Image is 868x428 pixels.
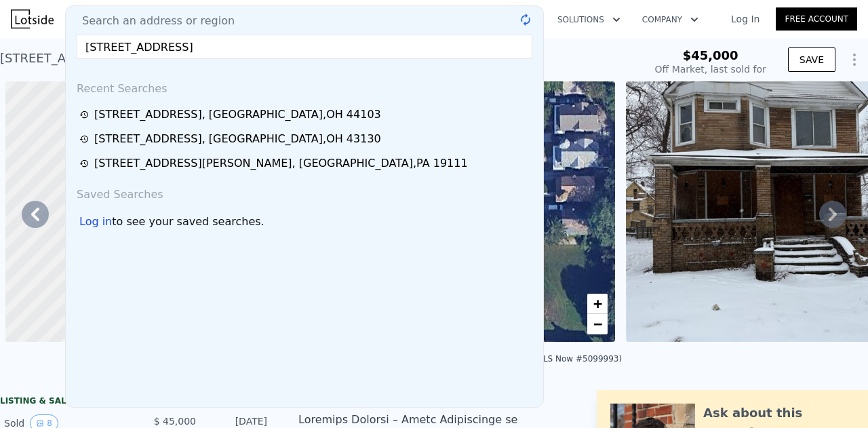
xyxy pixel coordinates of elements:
div: [STREET_ADDRESS] , [GEOGRAPHIC_DATA] , OH 43130 [94,131,381,147]
a: Log In [715,12,776,26]
a: Zoom out [587,314,608,334]
a: Free Account [776,7,857,31]
div: Recent Searches [71,70,538,102]
div: Saved Searches [71,176,538,208]
a: [STREET_ADDRESS], [GEOGRAPHIC_DATA],OH 43130 [79,131,534,147]
span: + [593,295,602,312]
div: Log in [79,214,112,230]
a: [STREET_ADDRESS][PERSON_NAME], [GEOGRAPHIC_DATA],PA 19111 [79,155,534,172]
button: Show Options [841,46,868,73]
button: Solutions [547,7,631,32]
span: to see your saved searches. [112,214,264,230]
div: Off Market, last sold for [655,62,766,76]
div: [STREET_ADDRESS] , [GEOGRAPHIC_DATA] , OH 44103 [94,106,381,123]
button: SAVE [788,47,835,72]
span: $45,000 [683,48,738,62]
a: Zoom in [587,294,608,314]
img: Lotside [11,9,54,28]
input: Enter an address, city, region, neighborhood or zip code [77,35,532,59]
button: Company [631,7,709,32]
span: − [593,315,602,332]
a: [STREET_ADDRESS], [GEOGRAPHIC_DATA],OH 44103 [79,106,534,123]
span: $ 45,000 [154,416,196,427]
div: [STREET_ADDRESS][PERSON_NAME] , [GEOGRAPHIC_DATA] , PA 19111 [94,155,468,172]
span: Search an address or region [71,13,235,29]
